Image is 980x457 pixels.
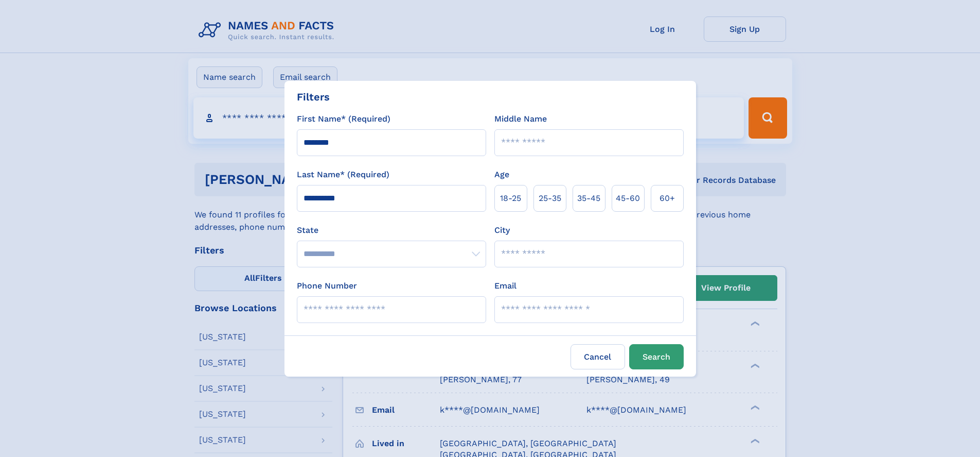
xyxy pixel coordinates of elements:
[297,224,486,236] label: State
[494,280,516,292] label: Email
[297,113,390,125] label: First Name* (Required)
[494,113,547,125] label: Middle Name
[539,192,561,205] span: 25‑35
[297,280,357,292] label: Phone Number
[494,224,510,236] label: City
[660,192,675,205] span: 60+
[577,192,600,205] span: 35‑45
[500,192,521,205] span: 18‑25
[616,192,640,205] span: 45‑60
[494,168,509,181] label: Age
[297,89,330,105] div: Filters
[629,344,684,369] button: Search
[297,168,389,181] label: Last Name* (Required)
[571,344,625,369] label: Cancel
